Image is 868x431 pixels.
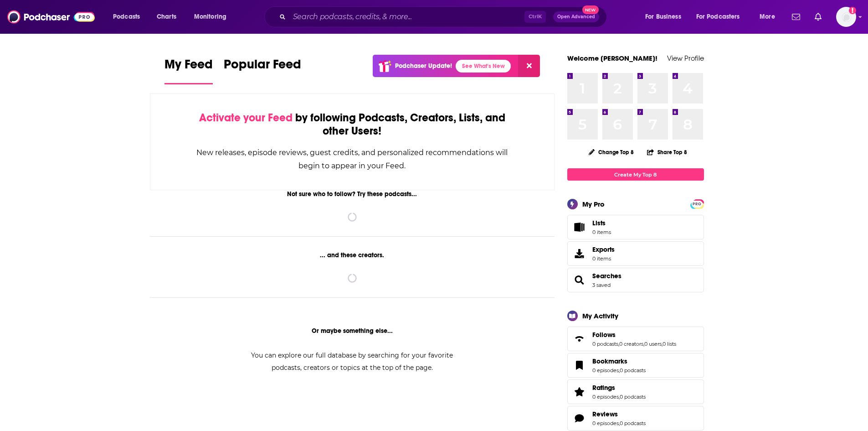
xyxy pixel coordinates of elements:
a: PRO [692,200,703,207]
span: Exports [592,245,615,254]
div: You can explore our full database by searching for your favorite podcasts, creators or topics at ... [240,349,464,374]
div: ... and these creators. [150,251,555,259]
button: open menu [639,10,693,24]
span: For Business [645,10,681,23]
a: Popular Feed [224,57,301,84]
div: My Activity [582,312,618,320]
a: 0 podcasts [620,367,646,374]
span: Open Advanced [557,15,595,19]
button: open menu [107,10,152,24]
span: , [662,341,663,347]
span: Reviews [567,406,704,431]
span: Bookmarks [592,357,627,365]
span: Popular Feed [224,57,301,78]
span: Bookmarks [567,353,704,378]
a: View Profile [667,54,704,62]
span: Follows [567,327,704,351]
a: Show notifications dropdown [811,9,825,25]
div: My Pro [582,200,605,208]
button: open menu [690,10,753,24]
a: 3 saved [592,282,611,288]
a: Create My Top 8 [567,168,704,181]
div: New releases, episode reviews, guest credits, and personalized recommendations will begin to appe... [196,146,509,172]
a: 0 lists [663,341,676,347]
a: 0 podcasts [592,341,618,347]
span: Logged in as ClarissaGuerrero [836,7,856,27]
a: Lists [567,215,704,239]
span: Podcasts [113,10,140,23]
a: 0 users [644,341,662,347]
a: Ratings [592,384,646,392]
a: 0 creators [619,341,643,347]
button: Open AdvancedNew [553,11,599,22]
a: 0 podcasts [620,420,646,426]
span: Lists [592,219,606,227]
span: More [760,10,775,23]
a: Reviews [592,410,646,418]
span: Exports [570,247,589,260]
button: Share Top 8 [647,143,688,161]
p: Podchaser Update! [395,62,452,70]
a: Exports [567,241,704,266]
a: Follows [570,332,589,345]
span: , [619,394,620,400]
div: Not sure who to follow? Try these podcasts... [150,190,555,198]
span: 0 items [592,229,611,235]
a: 0 podcasts [620,394,646,400]
a: Searches [592,272,621,280]
button: Change Top 8 [583,146,640,158]
a: 0 episodes [592,420,619,426]
span: Ctrl K [524,11,546,23]
input: Search podcasts, credits, & more... [289,10,524,24]
div: by following Podcasts, Creators, Lists, and other Users! [196,111,509,138]
a: 0 episodes [592,367,619,374]
div: Search podcasts, credits, & more... [273,6,616,27]
a: Show notifications dropdown [788,9,804,25]
button: Show profile menu [836,7,856,27]
button: open menu [188,10,238,24]
a: Bookmarks [570,359,589,372]
a: Charts [151,10,182,24]
span: Charts [157,10,176,23]
span: Reviews [592,410,618,418]
span: Activate your Feed [199,111,293,125]
a: See What's New [456,60,511,73]
div: Or maybe something else... [150,327,555,335]
span: New [582,5,599,14]
a: 0 episodes [592,394,619,400]
a: Searches [570,274,589,286]
span: Lists [592,219,611,227]
a: My Feed [164,57,213,84]
a: Reviews [570,412,589,425]
a: Welcome [PERSON_NAME]! [567,54,657,62]
span: Ratings [592,384,615,392]
span: For Podcasters [696,10,740,23]
span: Lists [570,221,589,234]
span: 0 items [592,255,615,262]
span: , [619,420,620,426]
span: , [618,341,619,347]
span: My Feed [164,57,213,78]
a: Bookmarks [592,357,646,365]
img: User Profile [836,7,856,27]
span: , [643,341,644,347]
span: Follows [592,331,616,339]
img: Podchaser - Follow, Share and Rate Podcasts [7,8,95,26]
a: Ratings [570,385,589,398]
span: , [619,367,620,374]
span: Monitoring [194,10,226,23]
span: Searches [567,268,704,292]
a: Follows [592,331,676,339]
button: open menu [753,10,786,24]
span: Ratings [567,379,704,404]
svg: Add a profile image [849,7,856,14]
